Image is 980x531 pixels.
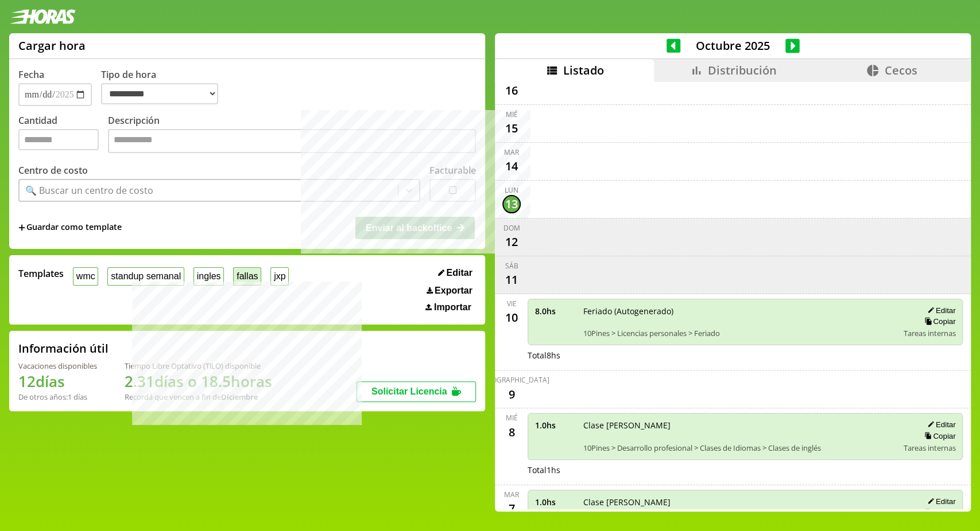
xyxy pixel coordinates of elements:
span: Exportar [435,286,472,296]
div: mié [506,110,518,119]
span: Tareas internas [903,443,955,453]
button: Solicitar Licencia [357,381,476,402]
button: Copiar [921,431,955,441]
span: Octubre 2025 [680,38,785,53]
div: mar [504,490,519,499]
label: Facturable [429,164,476,177]
label: Cantidad [18,114,108,156]
div: 9 [502,385,521,403]
span: Clase [PERSON_NAME] [583,420,895,431]
div: Tiempo Libre Optativo (TiLO) disponible [125,361,272,371]
label: Descripción [108,114,476,156]
label: Centro de costo [18,164,88,177]
div: 15 [502,119,521,138]
button: Copiar [921,317,955,326]
span: Clase [PERSON_NAME] [583,497,895,507]
img: logotipo [9,9,76,24]
h1: 12 días [18,371,97,392]
span: 10Pines > Desarrollo profesional > Clases de Idiomas > Clases de inglés [583,443,895,453]
div: Total 8 hs [528,350,963,361]
div: De otros años: 1 días [18,392,97,402]
div: [DEMOGRAPHIC_DATA] [474,375,549,385]
div: 12 [502,233,521,251]
div: 13 [502,195,521,213]
div: 7 [502,499,521,518]
span: Editar [446,268,472,278]
b: Diciembre [221,392,258,402]
span: Templates [18,267,64,280]
span: 8.0 hs [535,306,575,317]
span: Importar [434,302,471,313]
textarea: Descripción [108,129,476,153]
div: sáb [505,261,518,271]
button: ingles [193,267,224,285]
span: 1.0 hs [535,420,575,431]
div: 10 [502,309,521,327]
button: Editar [435,267,476,279]
div: 🔍 Buscar un centro de costo [25,184,153,197]
select: Tipo de hora [101,83,218,104]
label: Fecha [18,68,44,81]
div: 11 [502,271,521,289]
div: mar [504,147,519,157]
span: Listado [563,63,604,78]
button: fallas [233,267,261,285]
button: Copiar [921,508,955,518]
div: mié [506,413,518,423]
button: Editar [924,497,955,506]
div: lun [505,185,518,195]
div: scrollable content [495,82,971,510]
h1: 2.31 días o 18.5 horas [125,371,272,392]
div: dom [503,223,520,233]
button: Editar [924,420,955,430]
span: 1.0 hs [535,497,575,507]
span: Feriado (Autogenerado) [583,306,895,317]
div: vie [507,299,517,309]
span: Distribución [708,63,777,78]
div: Recordá que vencen a fin de [125,392,272,402]
h2: Información útil [18,341,109,356]
button: jxp [270,267,289,285]
span: 10Pines > Licencias personales > Feriado [583,328,895,338]
span: Tareas internas [903,328,955,338]
div: 16 [502,81,521,100]
button: Exportar [423,285,476,296]
h1: Cargar hora [18,38,86,53]
label: Tipo de hora [101,68,227,106]
button: wmc [73,267,98,285]
button: Editar [924,306,955,315]
span: +Guardar como template [18,221,122,234]
span: Cecos [884,63,917,78]
input: Cantidad [18,129,99,150]
span: Solicitar Licencia [371,386,447,396]
div: 14 [502,157,521,175]
div: Total 1 hs [528,464,963,475]
div: Vacaciones disponibles [18,361,97,371]
span: + [18,221,25,234]
div: 8 [502,423,521,441]
button: standup semanal [107,267,184,285]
